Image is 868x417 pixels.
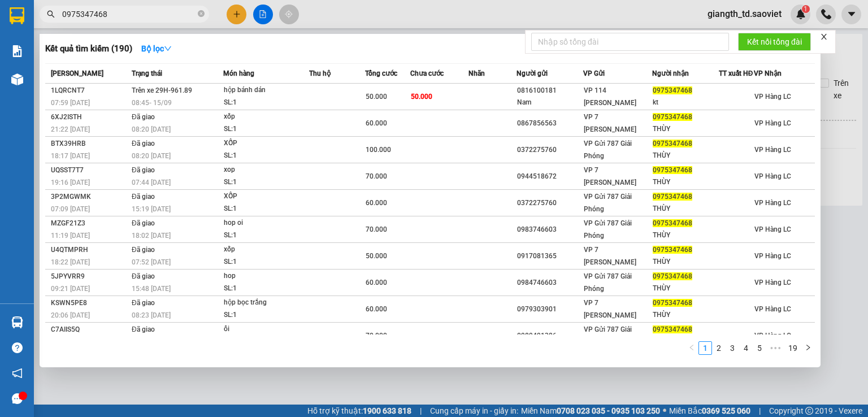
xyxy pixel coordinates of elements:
[224,309,309,322] div: SL: 1
[653,272,692,280] span: 0975347468
[366,172,387,180] span: 70.000
[653,150,718,162] div: THÙY
[12,368,23,379] span: notification
[653,193,692,201] span: 0975347468
[132,258,171,266] span: 07:52 [DATE]
[517,69,548,77] span: Người gửi
[51,164,128,176] div: UQSST7T7
[653,166,692,174] span: 0975347468
[224,164,309,176] div: xop
[51,138,128,150] div: BTX39HRB
[51,271,128,283] div: 5JPYVRR9
[653,123,718,135] div: THÙY
[11,316,23,328] img: warehouse-icon
[224,297,309,309] div: hộp bọc trắng
[652,69,689,77] span: Người nhận
[132,193,155,201] span: Đã giao
[224,137,309,150] div: XỐP
[653,229,718,241] div: THÙY
[699,342,711,354] a: 1
[754,305,791,313] span: VP Hàng LC
[584,246,636,266] span: VP 7 [PERSON_NAME]
[366,279,387,286] span: 60.000
[366,146,391,154] span: 100.000
[51,232,90,240] span: 11:19 [DATE]
[653,325,692,333] span: 0975347468
[653,256,718,268] div: THÙY
[653,246,692,254] span: 0975347468
[653,140,692,147] span: 0975347468
[584,219,632,240] span: VP Gửi 787 Giải Phóng
[685,341,698,355] button: left
[820,33,828,41] span: close
[653,299,692,307] span: 0975347468
[164,45,172,53] span: down
[45,43,132,55] h3: Kết quả tìm kiếm ( 190 )
[584,113,636,133] span: VP 7 [PERSON_NAME]
[365,69,397,77] span: Tổng cước
[51,258,90,266] span: 18:22 [DATE]
[132,86,192,94] span: Trên xe 29H-961.89
[224,270,309,283] div: hop
[719,69,753,77] span: TT xuất HĐ
[132,299,155,307] span: Đã giao
[653,113,692,121] span: 0975347468
[766,341,784,355] span: •••
[224,217,309,229] div: hop oi
[51,244,128,256] div: U4QTMPRH
[653,176,718,188] div: THÙY
[141,44,172,53] strong: Bộ lọc
[517,277,583,289] div: 0984746603
[584,166,636,186] span: VP 7 [PERSON_NAME]
[754,252,791,260] span: VP Hàng LC
[653,219,692,227] span: 0975347468
[366,252,387,260] span: 50.000
[753,342,766,354] a: 5
[132,179,171,186] span: 07:44 [DATE]
[132,246,155,254] span: Đã giao
[754,146,791,154] span: VP Hàng LC
[11,73,23,85] img: warehouse-icon
[132,166,155,174] span: Đã giao
[726,341,739,355] li: 3
[132,40,181,58] button: Bộ lọcdown
[224,244,309,256] div: xốp
[753,341,766,355] li: 5
[366,225,387,233] span: 70.000
[366,199,387,207] span: 60.000
[411,93,432,101] span: 50.000
[517,144,583,156] div: 0372275760
[224,203,309,215] div: SL: 1
[688,344,695,351] span: left
[224,97,309,109] div: SL: 1
[132,232,171,240] span: 18:02 [DATE]
[366,93,387,101] span: 50.000
[224,111,309,123] div: xốp
[805,344,811,351] span: right
[62,8,196,20] input: Tìm tên, số ĐT hoặc mã đơn
[517,85,583,97] div: 0816100181
[584,272,632,293] span: VP Gửi 787 Giải Phóng
[517,171,583,183] div: 0944518672
[653,86,692,94] span: 0975347468
[309,69,331,77] span: Thu hộ
[584,299,636,319] span: VP 7 [PERSON_NAME]
[198,9,205,20] span: close-circle
[132,99,172,107] span: 08:45 - 15/09
[653,283,718,294] div: THÙY
[685,341,698,355] li: Previous Page
[12,393,23,404] span: message
[224,84,309,97] div: hộp bánh dán
[747,36,802,48] span: Kết nối tổng đài
[51,205,90,213] span: 07:09 [DATE]
[51,125,90,133] span: 21:22 [DATE]
[754,69,782,77] span: VP Nhận
[224,283,309,295] div: SL: 1
[468,69,485,77] span: Nhãn
[224,323,309,336] div: ổi
[754,332,791,340] span: VP Hàng LC
[517,197,583,209] div: 0372275760
[584,193,632,213] span: VP Gửi 787 Giải Phóng
[584,86,636,107] span: VP 114 [PERSON_NAME]
[12,342,23,353] span: question-circle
